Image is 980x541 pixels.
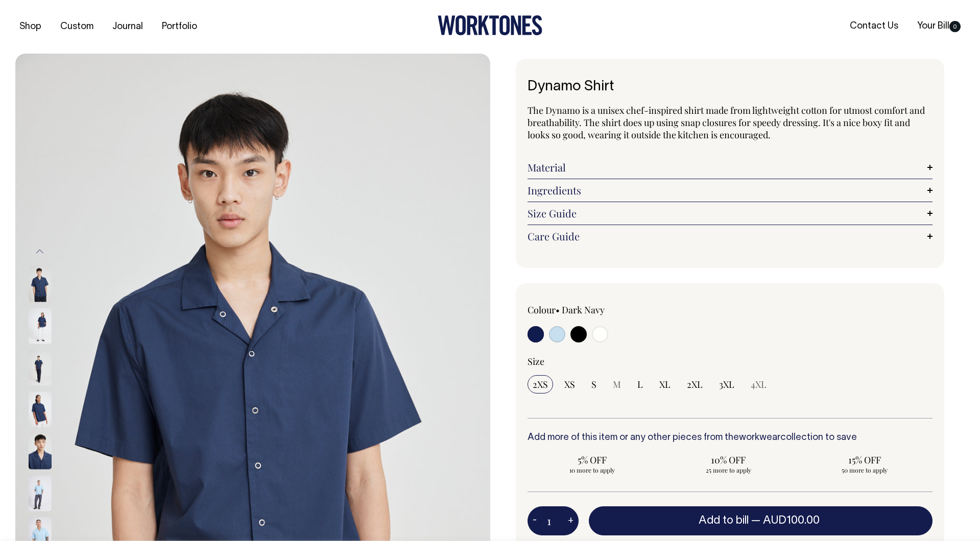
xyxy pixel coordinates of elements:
[613,378,621,390] span: M
[563,511,579,531] button: +
[564,378,575,390] span: XS
[719,378,734,390] span: 3XL
[29,391,52,427] img: dark-navy
[654,375,676,394] input: XL
[528,207,933,219] a: Size Guide
[533,454,652,466] span: 5% OFF
[659,378,671,390] span: XL
[29,433,52,469] img: dark-navy
[751,515,822,526] span: —
[528,433,933,443] h6: Add more of this item or any other pieces from the collection to save
[668,466,788,474] span: 25 more to apply
[591,378,596,390] span: S
[804,454,924,466] span: 15% OFF
[29,475,52,511] img: true-blue
[158,18,201,35] a: Portfolio
[714,375,739,394] input: 3XL
[763,515,820,526] span: AUD100.00
[15,18,45,35] a: Shop
[559,375,580,394] input: XS
[687,378,703,390] span: 2XL
[528,355,933,367] div: Size
[799,451,929,477] input: 15% OFF 50 more to apply
[663,451,793,477] input: 10% OFF 25 more to apply
[32,240,47,263] button: Previous
[746,375,772,394] input: 4XL
[949,21,961,32] span: 0
[562,304,605,316] label: Dark Navy
[913,18,965,35] a: Your Bill0
[528,304,689,316] div: Colour
[528,104,925,141] span: The Dynamo is a unisex chef-inspired shirt made from lightweight cotton for utmost comfort and br...
[699,515,749,526] span: Add to bill
[528,79,933,95] h1: Dynamo Shirt
[589,506,933,535] button: Add to bill —AUD100.00
[637,378,643,390] span: L
[528,451,657,477] input: 5% OFF 10 more to apply
[528,184,933,196] a: Ingredients
[739,433,780,442] a: workwear
[29,350,52,385] img: dark-navy
[108,18,147,35] a: Journal
[632,375,648,394] input: L
[751,378,767,390] span: 4XL
[533,466,652,474] span: 10 more to apply
[846,18,902,35] a: Contact Us
[528,161,933,174] a: Material
[533,378,548,390] span: 2XS
[29,266,52,302] img: dark-navy
[556,304,560,316] span: •
[586,375,602,394] input: S
[29,308,52,343] img: dark-navy
[682,375,708,394] input: 2XL
[56,18,98,35] a: Custom
[608,375,626,394] input: M
[528,375,553,394] input: 2XS
[528,230,933,242] a: Care Guide
[804,466,924,474] span: 50 more to apply
[528,511,542,531] button: -
[668,454,788,466] span: 10% OFF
